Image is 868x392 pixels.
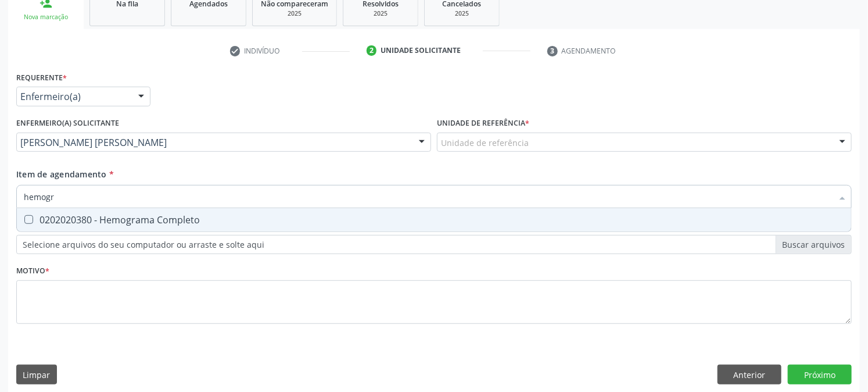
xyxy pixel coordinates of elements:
label: Requerente [16,69,67,87]
label: Motivo [16,262,49,280]
button: Próximo [788,365,852,384]
span: Unidade de referência [441,137,529,149]
div: 2025 [433,9,491,18]
div: Nova marcação [16,13,76,22]
span: Item de agendamento [16,169,107,180]
div: Unidade solicitante [381,45,461,56]
label: Enfermeiro(a) solicitante [16,115,119,133]
div: 0202020380 - Hemograma Completo [24,215,844,224]
div: 2025 [261,9,328,18]
span: [PERSON_NAME] [PERSON_NAME] [20,137,407,148]
span: Enfermeiro(a) [20,91,127,102]
input: Buscar por procedimentos [24,185,833,208]
label: Unidade de referência [437,115,529,133]
div: 2 [367,45,377,56]
div: 2025 [351,9,410,18]
button: Anterior [718,365,781,384]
